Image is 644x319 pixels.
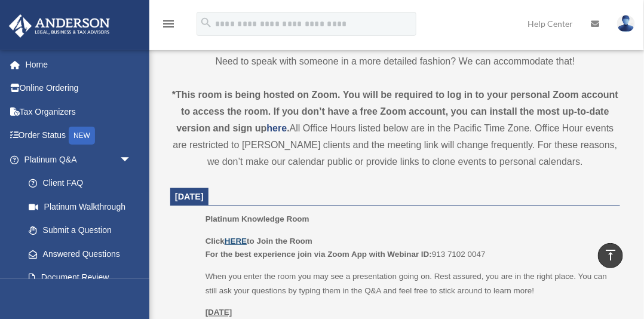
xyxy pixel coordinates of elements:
[17,195,149,219] a: Platinum Walkthrough
[206,250,432,259] b: For the best experience join via Zoom App with Webinar ID:
[69,127,95,145] div: NEW
[598,243,623,268] a: vertical_align_top
[161,17,176,31] i: menu
[617,15,635,32] img: User Pic
[17,219,149,243] a: Submit a Question
[17,242,149,266] a: Answered Questions
[200,16,213,29] i: search
[172,90,618,133] strong: *This room is being hosted on Zoom. You will be required to log in to your personal Zoom account ...
[8,124,149,148] a: Order StatusNEW
[161,21,176,31] a: menu
[267,123,287,133] a: here
[603,248,618,262] i: vertical_align_top
[119,148,143,172] span: arrow_drop_down
[8,76,149,100] a: Online Ordering
[206,237,312,246] b: Click to Join the Room
[287,123,289,133] strong: .
[8,53,149,76] a: Home
[225,237,247,246] a: HERE
[206,270,612,298] p: When you enter the room you may see a presentation going on. Rest assured, you are in the right p...
[8,100,149,124] a: Tax Organizers
[175,192,204,201] span: [DATE]
[206,214,309,223] span: Platinum Knowledge Room
[8,148,149,171] a: Platinum Q&Aarrow_drop_down
[17,266,149,290] a: Document Review
[170,53,620,70] p: Need to speak with someone in a more detailed fashion? We can accommodate that!
[170,87,620,170] div: All Office Hours listed below are in the Pacific Time Zone. Office Hour events are restricted to ...
[206,234,612,262] p: 913 7102 0047
[17,171,149,195] a: Client FAQ
[206,308,232,317] u: [DATE]
[5,14,114,38] img: Anderson Advisors Platinum Portal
